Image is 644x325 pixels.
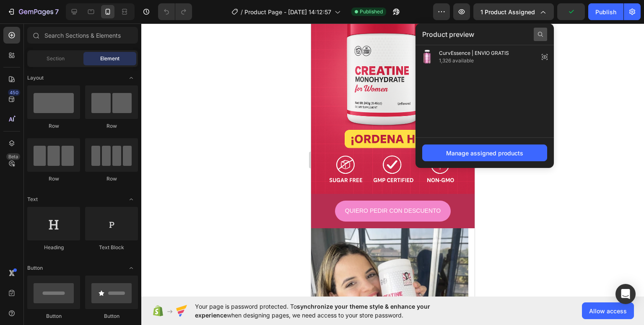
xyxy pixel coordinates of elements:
[439,49,509,57] span: CurvEssence | ENVIO GRATIS
[27,244,80,251] div: Heading
[589,307,627,315] span: Allow access
[27,74,44,82] span: Layout
[422,144,547,161] button: Manage assigned products
[3,3,62,20] button: 7
[125,71,138,85] span: Toggle open
[473,3,554,20] button: 1 product assigned
[8,89,20,96] div: 450
[27,122,80,130] div: Row
[85,122,138,130] div: Row
[27,264,43,272] span: Button
[125,261,138,275] span: Toggle open
[158,3,192,20] div: Undo/Redo
[582,302,634,319] button: Allow access
[27,27,138,44] input: Search Sections & Elements
[6,153,20,160] div: Beta
[47,55,65,62] span: Section
[419,49,436,65] img: preview-img
[125,193,138,206] span: Toggle open
[241,8,243,16] span: /
[27,312,80,320] div: Button
[360,8,383,15] span: Published
[595,8,616,16] div: Publish
[195,303,430,319] span: synchronize your theme style & enhance your experience
[85,175,138,183] div: Row
[244,8,331,16] span: Product Page - [DATE] 14:12:57
[311,23,475,297] iframe: Design area
[85,244,138,251] div: Text Block
[422,29,474,39] span: Product preview
[100,55,119,62] span: Element
[588,3,623,20] button: Publish
[27,175,80,183] div: Row
[439,57,509,64] span: 1,326 available
[55,7,59,17] p: 7
[615,284,636,304] div: Open Intercom Messenger
[480,8,535,16] span: 1 product assigned
[27,196,38,203] span: Text
[195,302,463,320] span: Your page is password protected. To when designing pages, we need access to your store password.
[85,312,138,320] div: Button
[446,149,523,157] div: Manage assigned products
